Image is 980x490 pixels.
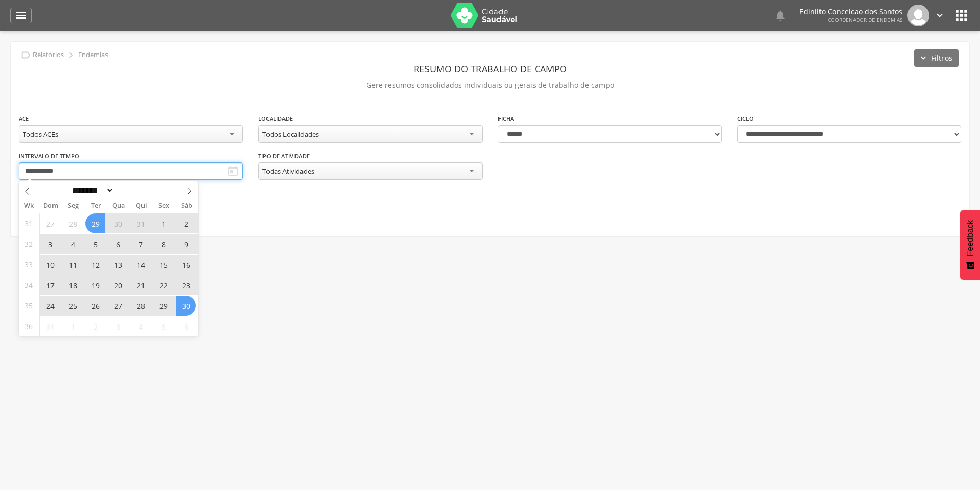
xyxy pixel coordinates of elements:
[131,234,151,254] span: Agosto 7, 2025
[63,255,83,275] span: Agosto 11, 2025
[40,213,60,233] span: Julho 27, 2025
[62,203,84,209] span: Seg
[78,51,108,59] p: Endemias
[25,275,33,295] span: 34
[19,78,961,93] p: Gere resumos consolidados individuais ou gerais de trabalho de campo
[153,296,173,316] span: Agosto 29, 2025
[85,275,105,295] span: Agosto 19, 2025
[131,296,151,316] span: Agosto 28, 2025
[130,203,153,209] span: Qui
[107,203,130,209] span: Qua
[799,8,902,15] p: Edinilto Conceicao dos Santos
[65,49,77,61] i: 
[25,234,33,254] span: 32
[934,5,946,26] a: 
[258,115,293,123] label: Localidade
[19,115,29,123] label: ACE
[108,316,128,336] span: Setembro 3, 2025
[85,316,105,336] span: Setembro 2, 2025
[63,234,83,254] span: Agosto 4, 2025
[85,213,105,233] span: Julho 29, 2025
[25,296,33,316] span: 35
[108,213,128,233] span: Julho 30, 2025
[25,255,33,275] span: 33
[262,167,314,176] div: Todas Atividades
[40,275,60,295] span: Agosto 17, 2025
[227,165,239,177] i: 
[131,255,151,275] span: Agosto 14, 2025
[108,255,128,275] span: Agosto 13, 2025
[63,296,83,316] span: Agosto 25, 2025
[25,316,33,336] span: 36
[498,115,514,123] label: Ficha
[40,234,60,254] span: Agosto 3, 2025
[953,7,970,24] i: 
[63,275,83,295] span: Agosto 18, 2025
[131,316,151,336] span: Setembro 4, 2025
[108,234,128,254] span: Agosto 6, 2025
[774,5,787,26] a: 
[176,296,196,316] span: Agosto 30, 2025
[153,316,173,336] span: Setembro 5, 2025
[960,210,980,280] button: Feedback - Mostrar pesquisa
[23,130,58,139] div: Todos ACEs
[20,49,31,61] i: 
[85,234,105,254] span: Agosto 5, 2025
[39,203,62,209] span: Dom
[176,213,196,233] span: Agosto 2, 2025
[25,213,33,233] span: 31
[131,275,151,295] span: Agosto 21, 2025
[84,203,107,209] span: Ter
[176,316,196,336] span: Setembro 6, 2025
[63,213,83,233] span: Julho 28, 2025
[153,255,173,275] span: Agosto 15, 2025
[85,255,105,275] span: Agosto 12, 2025
[153,213,173,233] span: Agosto 1, 2025
[114,185,148,196] input: Year
[63,316,83,336] span: Setembro 1, 2025
[966,220,975,256] span: Feedback
[19,60,961,78] header: Resumo do Trabalho de Campo
[176,234,196,254] span: Agosto 9, 2025
[10,8,32,23] a: 
[33,51,64,59] p: Relatórios
[153,234,173,254] span: Agosto 8, 2025
[737,115,754,123] label: Ciclo
[15,9,27,22] i: 
[108,296,128,316] span: Agosto 27, 2025
[258,152,310,160] label: Tipo de Atividade
[176,275,196,295] span: Agosto 23, 2025
[914,49,959,67] button: Filtros
[934,10,946,21] i: 
[153,203,175,209] span: Sex
[19,152,79,160] label: Intervalo de Tempo
[85,296,105,316] span: Agosto 26, 2025
[828,16,902,23] span: Coordenador de Endemias
[69,185,114,196] select: Month
[774,9,787,22] i: 
[175,203,198,209] span: Sáb
[40,255,60,275] span: Agosto 10, 2025
[40,316,60,336] span: Agosto 31, 2025
[153,275,173,295] span: Agosto 22, 2025
[262,130,319,139] div: Todos Localidades
[40,296,60,316] span: Agosto 24, 2025
[176,255,196,275] span: Agosto 16, 2025
[108,275,128,295] span: Agosto 20, 2025
[131,213,151,233] span: Julho 31, 2025
[19,198,39,213] span: Wk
